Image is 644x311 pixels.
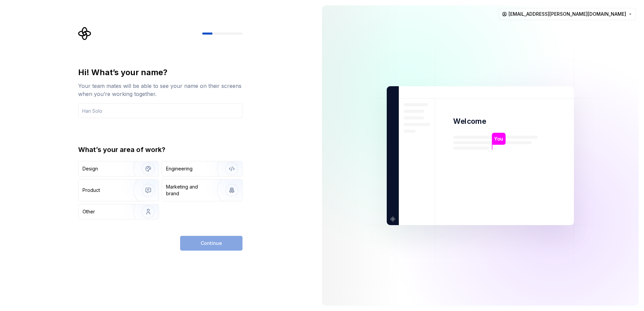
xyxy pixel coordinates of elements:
div: Other [83,208,95,215]
div: Hi! What’s your name? [78,67,243,78]
div: What’s your area of work? [78,145,243,154]
input: Han Solo [78,103,243,118]
svg: Supernova Logo [78,27,92,40]
div: Your team mates will be able to see your name on their screens when you’re working together. [78,82,243,98]
div: Product [83,187,100,194]
p: You [494,135,503,142]
p: Welcome [453,116,486,126]
span: [EMAIL_ADDRESS][PERSON_NAME][DOMAIN_NAME] [508,11,626,17]
div: Marketing and brand [166,184,211,197]
button: [EMAIL_ADDRESS][PERSON_NAME][DOMAIN_NAME] [499,8,636,20]
div: Design [83,165,98,172]
div: Engineering [166,165,193,172]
